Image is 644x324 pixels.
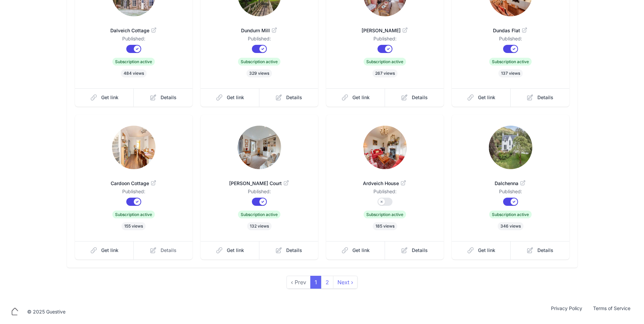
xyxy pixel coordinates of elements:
[238,211,280,218] span: Subscription active
[373,222,397,230] span: 185 views
[337,188,433,198] dd: Published:
[211,180,307,187] span: [PERSON_NAME] Court
[211,172,307,188] a: [PERSON_NAME] Court
[201,88,260,107] a: Get link
[86,19,182,35] a: Dalveich Cottage
[286,247,302,254] span: Details
[337,27,433,34] span: [PERSON_NAME]
[498,69,523,77] span: 137 views
[364,211,406,218] span: Subscription active
[101,94,118,101] span: Get link
[211,19,307,35] a: Dundurn Mill
[211,35,307,45] dd: Published:
[463,35,558,45] dd: Published:
[463,19,558,35] a: Dundas Flat
[161,94,177,101] span: Details
[511,241,569,259] a: Details
[452,241,511,259] a: Get link
[201,241,260,259] a: Get link
[463,27,558,34] span: Dundas Flat
[134,88,192,107] a: Details
[286,94,302,101] span: Details
[463,188,558,198] dd: Published:
[227,247,244,254] span: Get link
[364,58,406,66] span: Subscription active
[412,94,428,101] span: Details
[86,35,182,45] dd: Published:
[452,88,511,107] a: Get link
[75,241,134,259] a: Get link
[511,88,569,107] a: Details
[122,222,146,230] span: 155 views
[321,276,333,289] a: 2
[498,222,523,230] span: 346 views
[238,126,281,169] img: ate6fsqwm1sm0mzw7n2ix7xpe8cq
[112,126,155,169] img: kjo5p7clyic57wnnkei55kwq0jou
[463,180,558,187] span: Dalchenna
[247,222,272,230] span: 132 views
[333,276,357,289] a: next
[385,241,444,259] a: Details
[86,172,182,188] a: Cardoon Cottage
[372,69,398,77] span: 267 views
[259,241,318,259] a: Details
[86,27,182,34] span: Dalveich Cottage
[537,247,553,254] span: Details
[489,211,532,218] span: Subscription active
[112,211,155,218] span: Subscription active
[337,35,433,45] dd: Published:
[227,94,244,101] span: Get link
[337,180,433,187] span: Ardveich House
[259,88,318,107] a: Details
[478,247,495,254] span: Get link
[352,247,370,254] span: Get link
[246,69,272,77] span: 329 views
[211,27,307,34] span: Dundurn Mill
[75,88,134,107] a: Get link
[337,172,433,188] a: Ardveich House
[489,58,532,66] span: Subscription active
[121,69,147,77] span: 484 views
[412,247,428,254] span: Details
[537,94,553,101] span: Details
[238,58,280,66] span: Subscription active
[211,188,307,198] dd: Published:
[112,58,155,66] span: Subscription active
[161,247,177,254] span: Details
[478,94,495,101] span: Get link
[86,188,182,198] dd: Published:
[489,126,532,169] img: u2xb4h2jr2b9xtycmgswuqi6c61z
[134,241,192,259] a: Details
[337,19,433,35] a: [PERSON_NAME]
[363,126,407,169] img: iuojdlzbi14e4l6988odosh3wmi1
[86,180,182,187] span: Cardoon Cottage
[326,241,385,259] a: Get link
[463,172,558,188] a: Dalchenna
[352,94,370,101] span: Get link
[546,305,588,319] a: Privacy Policy
[287,276,311,289] span: ‹ Prev
[287,276,357,289] nav: pager
[101,247,118,254] span: Get link
[588,305,636,319] a: Terms of Service
[27,308,66,315] div: © 2025 Guestive
[385,88,444,107] a: Details
[310,276,321,289] span: 1
[326,88,385,107] a: Get link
